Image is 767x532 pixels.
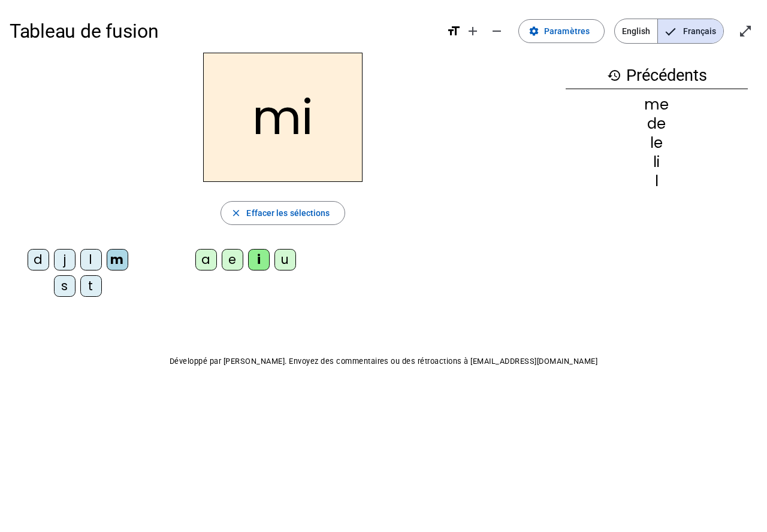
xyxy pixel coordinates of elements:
[615,19,657,43] span: English
[607,68,621,83] mat-icon: history
[248,249,270,270] div: i
[446,24,461,38] mat-icon: format_size
[10,354,757,369] p: Développé par [PERSON_NAME]. Envoyez des commentaires ou des rétroactions à [EMAIL_ADDRESS][DOMAI...
[733,19,757,43] button: Entrer en plein écran
[80,275,102,297] div: t
[738,24,753,38] mat-icon: open_in_full
[518,19,605,43] button: Paramètres
[566,136,748,150] div: le
[54,275,76,297] div: s
[658,19,723,43] span: Français
[466,24,480,38] mat-icon: add
[246,206,330,220] span: Effacer les sélections
[614,19,724,44] mat-button-toggle-group: Language selection
[195,249,217,270] div: a
[80,249,102,270] div: l
[54,249,76,270] div: j
[203,53,363,182] h2: mi
[274,249,296,270] div: u
[544,24,590,38] span: Paramètres
[566,117,748,131] div: de
[529,26,539,37] mat-icon: settings
[28,249,49,270] div: d
[566,174,748,189] div: l
[566,155,748,169] div: li
[566,98,748,112] div: me
[461,19,485,43] button: Augmenter la taille de la police
[485,19,509,43] button: Diminuer la taille de la police
[221,201,345,225] button: Effacer les sélections
[107,249,128,270] div: m
[490,24,504,38] mat-icon: remove
[222,249,243,270] div: e
[10,12,437,50] h1: Tableau de fusion
[566,62,748,89] h3: Précédents
[231,208,241,218] mat-icon: close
